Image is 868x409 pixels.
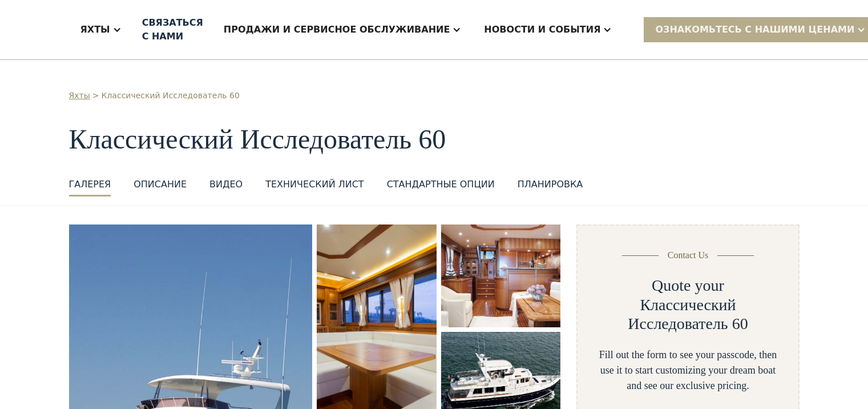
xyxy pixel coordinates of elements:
a: Описание [134,178,187,197]
a: Яхты [69,90,90,102]
a: Видео [209,178,243,197]
h1: Классический Исследователь 60 [69,125,800,155]
a: Технический лист [265,178,364,197]
div: Fill out the form to see your passcode, then use it to start customizing your dream boat and see ... [596,347,780,394]
div: Новости и события [484,23,600,37]
div: Связаться с нами [142,16,203,43]
div: > [92,90,99,102]
h2: Классический Исследователь 60 [596,295,780,334]
a: стандартные опции [387,178,495,197]
div: Contact Us [668,248,709,262]
div: Видео [209,178,243,191]
div: ОЗНАКОМЬТЕСЬ С Нашими Ценами [655,23,854,37]
a: Классический Исследователь 60 [101,90,239,102]
h2: Quote your [652,276,724,295]
div: Яхты [80,23,110,37]
div: Новости и события [473,7,623,53]
div: Яхты [69,7,133,53]
div: Технический лист [265,178,364,191]
a: открытый лайтбокс [441,224,561,327]
div: Продажи и Сервисное обслуживание [224,23,450,37]
div: Галерея [69,178,111,191]
a: Галерея [69,178,111,197]
div: Продажи и Сервисное обслуживание [212,7,473,53]
div: планировка [518,178,583,191]
a: планировка [518,178,583,197]
div: стандартные опции [387,178,495,191]
div: Описание [134,178,187,191]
